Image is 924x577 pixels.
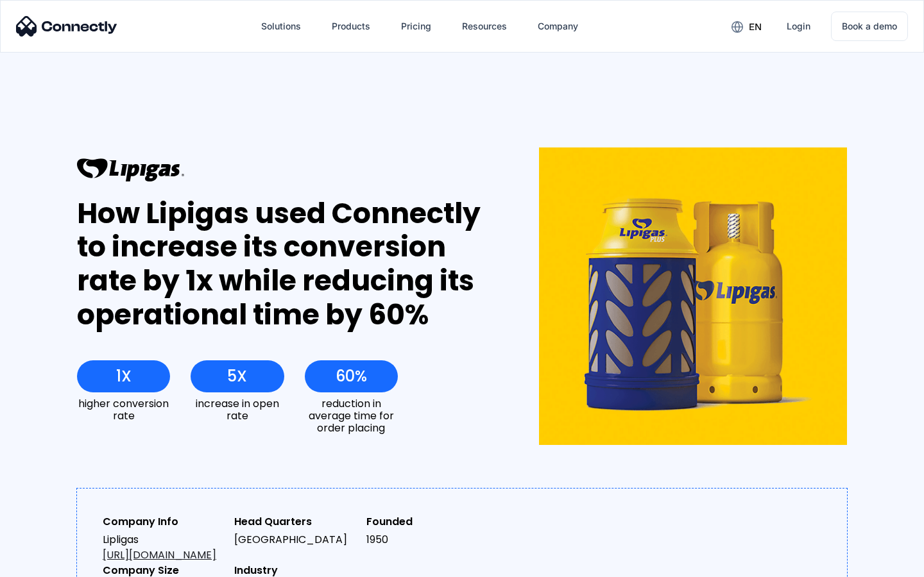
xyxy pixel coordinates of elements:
div: Lipligas [103,532,224,563]
div: higher conversion rate [77,397,170,422]
div: 5X [227,367,247,385]
div: Products [321,11,381,42]
div: Company [538,17,578,35]
div: reduction in average time for order placing [305,397,398,435]
div: 1950 [366,532,488,548]
a: Book a demo [831,12,908,41]
div: Resources [452,11,517,42]
aside: Language selected: English [13,555,77,573]
div: 60% [336,367,367,385]
div: en [749,18,762,36]
div: Company [527,11,588,42]
div: en [721,17,771,36]
img: Connectly Logo [16,16,117,37]
div: How Lipigas used Connectly to increase its conversion rate by 1x while reducing its operational t... [77,197,492,332]
div: 1X [116,367,132,385]
div: Login [787,17,810,35]
div: Company Info [103,514,224,530]
div: Solutions [261,17,301,35]
div: [GEOGRAPHIC_DATA] [234,532,355,548]
a: [URL][DOMAIN_NAME] [103,548,216,562]
div: Products [332,17,370,35]
ul: Language list [26,555,77,573]
div: Solutions [251,11,311,42]
div: Head Quarters [234,514,355,530]
div: Founded [366,514,488,530]
a: Login [776,11,821,42]
div: Pricing [401,17,431,35]
a: Pricing [391,11,441,42]
div: increase in open rate [191,397,284,422]
div: Resources [462,17,507,35]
